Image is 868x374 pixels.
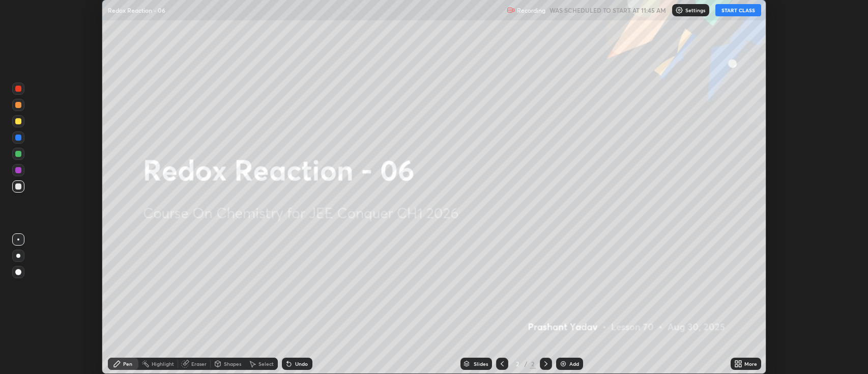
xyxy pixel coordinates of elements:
p: Settings [685,8,705,13]
button: START CLASS [715,4,761,16]
img: recording.375f2c34.svg [507,6,515,14]
div: 2 [512,361,523,367]
p: Recording [517,7,545,14]
div: Eraser [191,361,207,366]
div: Slides [474,361,488,366]
p: Redox Reaction - 06 [108,6,165,14]
div: Highlight [152,361,174,366]
div: / [525,361,528,367]
div: Shapes [224,361,241,366]
img: add-slide-button [559,360,567,368]
div: 2 [530,359,536,368]
h5: WAS SCHEDULED TO START AT 11:45 AM [549,6,666,15]
div: Pen [123,361,132,366]
div: More [744,361,757,366]
div: Add [569,361,579,366]
div: Select [258,361,274,366]
div: Undo [295,361,308,366]
img: class-settings-icons [675,6,683,14]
